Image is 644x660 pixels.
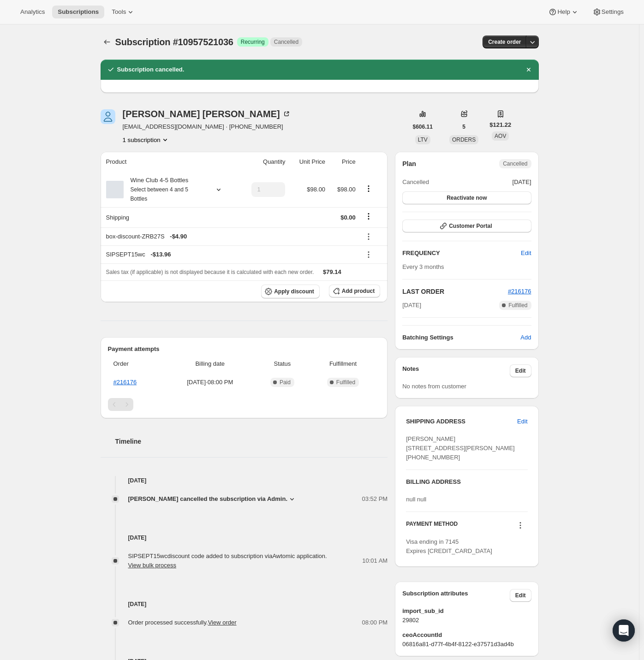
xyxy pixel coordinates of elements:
span: Paid [280,379,291,386]
a: View order [208,619,237,626]
small: Select between 4 and 5 Bottles [131,186,188,202]
span: [DATE] [513,178,531,187]
span: 08:00 PM [362,618,388,627]
span: - $13.96 [150,250,171,259]
h2: Timeline [115,437,388,446]
span: 03:52 PM [362,494,388,504]
span: Apply discount [274,288,314,295]
span: Fulfillment [311,359,375,369]
div: box-discount-ZRB27S [106,232,356,241]
span: Settings [602,8,624,16]
th: Shipping [101,207,239,227]
h3: Notes [402,364,510,377]
span: $606.11 [413,123,433,131]
span: $121.22 [489,120,511,130]
div: Open Intercom Messenger [613,619,635,642]
button: [PERSON_NAME] cancelled the subscription via Admin. [128,494,297,504]
div: Wine Club 4-5 Bottles [124,176,207,203]
span: [DATE] · 08:00 PM [167,378,254,387]
span: [PERSON_NAME] [STREET_ADDRESS][PERSON_NAME] [PHONE_NUMBER] [406,435,515,461]
button: View bulk process [128,562,177,569]
span: 10:01 AM [362,556,388,565]
span: [EMAIL_ADDRESS][DOMAIN_NAME] · [PHONE_NUMBER] [123,122,291,131]
span: Isabel Iglesias [101,109,115,124]
span: 29802 [402,616,531,625]
span: import_sub_id [402,606,531,616]
span: Order processed successfully. [128,619,237,626]
th: Unit Price [288,152,328,172]
span: Tools [112,8,126,16]
th: Order [108,354,164,374]
h2: LAST ORDER [402,287,508,296]
span: Edit [515,367,526,375]
h2: Payment attempts [108,345,381,354]
span: Fulfilled [508,302,527,309]
span: Every 3 months [402,263,444,270]
button: Edit [510,589,531,602]
span: SIPSEPT15wc discount code added to subscription via Awtomic application . [128,553,327,569]
h4: [DATE] [101,533,388,542]
h2: Plan [402,159,416,168]
span: Cancelled [402,178,429,187]
th: Quantity [239,152,288,172]
span: Help [557,8,570,16]
div: SIPSEPT15wc [106,250,356,259]
span: Edit [515,592,526,599]
span: Visa ending in 7145 Expires [CREDIT_CARD_DATA] [406,538,492,554]
button: Add [515,330,537,345]
button: Settings [587,6,629,18]
div: [PERSON_NAME] [PERSON_NAME] [123,109,291,119]
span: Add product [342,287,375,295]
span: Billing date [167,359,254,369]
span: null null [406,496,426,503]
h3: BILLING ADDRESS [406,477,527,487]
button: Shipping actions [361,211,376,221]
th: Price [328,152,358,172]
button: Subscriptions [52,6,104,18]
button: #216176 [508,287,531,296]
span: No notes from customer [402,383,466,390]
span: Analytics [20,8,45,16]
button: Reactivate now [402,191,531,204]
button: Analytics [15,6,50,18]
span: Customer Portal [449,222,492,230]
button: Add product [329,285,380,297]
span: Sales tax (if applicable) is not displayed because it is calculated with each new order. [106,269,314,275]
span: Cancelled [503,160,527,167]
span: Status [259,359,306,369]
h3: SHIPPING ADDRESS [406,417,517,426]
span: AOV [495,133,506,139]
h6: Batching Settings [402,333,520,342]
nav: Pagination [108,398,381,411]
h2: Subscription cancelled. [117,65,185,74]
button: $606.11 [407,120,438,133]
span: Edit [517,417,527,426]
button: Subscriptions [101,36,113,48]
a: #216176 [508,288,531,295]
h4: [DATE] [101,476,388,485]
button: Dismiss notification [522,63,535,76]
button: Edit [512,414,533,429]
button: Help [543,6,584,18]
span: 06816a81-d77f-4b4f-8122-e37571d3ad4b [402,640,531,649]
button: Create order [483,36,526,48]
button: Edit [510,364,531,377]
button: Tools [106,6,141,18]
span: [DATE] [402,301,421,310]
h2: FREQUENCY [402,249,521,258]
span: $98.00 [307,186,325,193]
span: $98.00 [337,186,356,193]
button: Customer Portal [402,220,531,232]
h3: PAYMENT METHOD [406,520,458,533]
span: Subscriptions [58,8,99,16]
span: LTV [418,137,428,143]
span: $0.00 [340,214,356,221]
span: ceoAccountId [402,630,531,640]
a: #216176 [113,379,137,386]
h3: Subscription attributes [402,589,510,602]
button: Edit [515,246,537,261]
span: Recurring [241,38,265,46]
span: 5 [462,123,465,131]
span: Add [520,333,531,342]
